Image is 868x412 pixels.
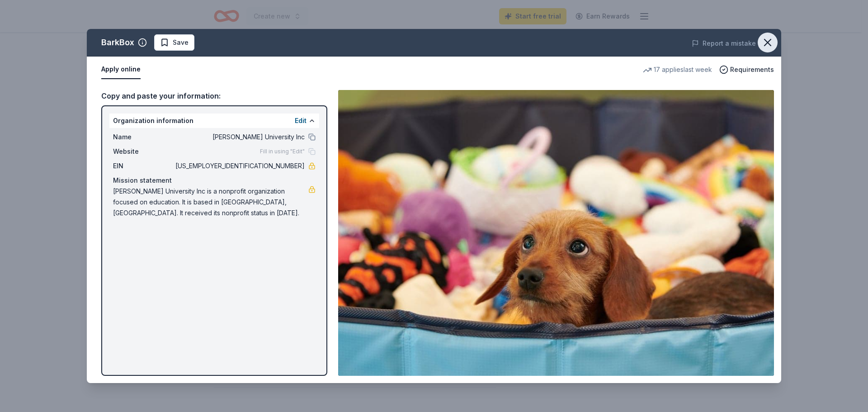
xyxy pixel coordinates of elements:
[113,175,316,186] div: Mission statement
[719,64,774,75] button: Requirements
[174,132,305,142] span: [PERSON_NAME] University Inc
[295,115,307,126] button: Edit
[174,161,305,171] span: [US_EMPLOYER_IDENTIFICATION_NUMBER]
[692,38,756,49] button: Report a mistake
[154,34,194,51] button: Save
[113,161,174,171] span: EIN
[643,64,712,75] div: 17 applies last week
[173,37,189,48] span: Save
[101,35,134,50] div: BarkBox
[113,132,174,142] span: Name
[338,90,774,376] img: Image for BarkBox
[109,114,319,128] div: Organization information
[730,64,774,75] span: Requirements
[113,186,308,218] span: [PERSON_NAME] University Inc is a nonprofit organization focused on education. It is based in [GE...
[101,90,327,102] div: Copy and paste your information:
[260,148,305,155] span: Fill in using "Edit"
[113,146,174,157] span: Website
[101,60,141,79] button: Apply online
